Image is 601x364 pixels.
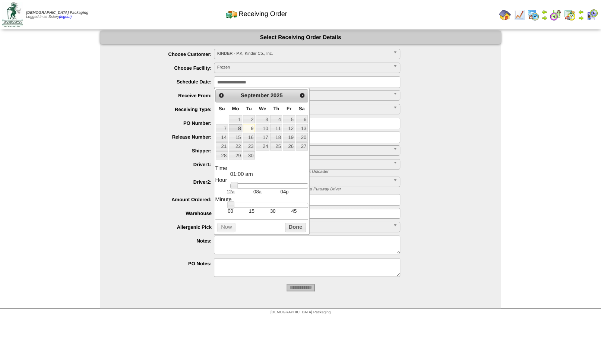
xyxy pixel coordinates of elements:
img: truck2.gif [225,8,237,20]
img: arrowleft.gif [541,9,547,15]
label: Allergenic Pick [115,224,214,230]
dt: Time [215,165,308,171]
img: calendarprod.gif [527,9,539,21]
a: 13 [296,124,308,132]
td: 15 [241,208,262,214]
a: 24 [256,142,269,151]
a: 27 [296,142,308,151]
a: 8 [229,124,242,132]
dt: Minute [215,197,308,203]
label: Release Number: [115,134,214,140]
img: calendarinout.gif [564,9,576,21]
label: Receive From: [115,93,214,98]
td: 08a [244,189,271,195]
a: 21 [216,142,228,151]
label: Amount Ordered: [115,197,214,202]
label: Driver2: [115,179,214,185]
img: arrowright.gif [578,15,584,21]
a: 5 [283,115,295,123]
span: Friday [287,106,291,111]
a: 29 [229,151,242,159]
span: Prev [218,92,224,98]
span: Wednesday [259,106,266,111]
div: * Driver 2: Shipment Truck Loader OR Receiving Load Putaway Driver [208,187,501,192]
button: Done [285,223,306,232]
a: 1 [229,115,242,123]
span: Saturday [299,106,305,111]
span: KINDER - P.K, Kinder Co., Inc. [217,49,390,58]
label: Schedule Date: [115,79,214,85]
a: 19 [283,133,295,141]
a: 6 [296,115,308,123]
a: 4 [270,115,282,123]
a: 10 [256,124,269,132]
label: PO Notes: [115,261,214,266]
a: 22 [229,142,242,151]
a: 2 [243,115,255,123]
span: September [241,93,269,99]
a: 17 [256,133,269,141]
td: 12a [217,189,244,195]
a: Prev [216,91,226,100]
a: 30 [243,151,255,159]
label: Notes: [115,238,214,244]
span: Tuesday [246,106,252,111]
label: Warehouse [115,211,214,216]
label: Receiving Type: [115,107,214,112]
span: Receiving Order [239,10,287,18]
a: 28 [216,151,228,159]
label: Choose Customer: [115,51,214,57]
img: arrowleft.gif [578,9,584,15]
label: Shipper: [115,148,214,153]
a: (logout) [59,15,72,19]
img: line_graph.gif [513,9,525,21]
button: Now [217,223,235,232]
a: 3 [256,115,269,123]
td: 04p [271,189,298,195]
img: calendarcustomer.gif [586,9,598,21]
a: 12 [283,124,295,132]
a: 9 [243,124,255,132]
dd: 01:00 am [230,171,308,177]
img: zoroco-logo-small.webp [2,2,23,27]
img: home.gif [499,9,511,21]
label: Driver1: [115,162,214,167]
a: Next [297,91,307,100]
span: Next [299,92,305,98]
a: 11 [270,124,282,132]
a: 15 [229,133,242,141]
a: 23 [243,142,255,151]
td: 00 [220,208,241,214]
dt: Hour [215,177,308,183]
a: 26 [283,142,295,151]
td: 30 [262,208,284,214]
td: 45 [284,208,305,214]
img: arrowright.gif [541,15,547,21]
span: [DEMOGRAPHIC_DATA] Packaging [26,11,88,15]
a: 7 [216,124,228,132]
img: calendarblend.gif [550,9,562,21]
label: PO Number: [115,120,214,126]
span: 2025 [271,93,283,99]
a: 14 [216,133,228,141]
a: 20 [296,133,308,141]
a: 18 [270,133,282,141]
div: Select Receiving Order Details [100,31,501,44]
a: 25 [270,142,282,151]
span: Logged in as Sstory [26,11,88,19]
label: Choose Facility: [115,65,214,71]
div: * Driver 1: Shipment Load Picker OR Receiving Truck Unloader [208,170,501,174]
span: [DEMOGRAPHIC_DATA] Packaging [271,310,330,314]
span: Monday [232,106,239,111]
a: 16 [243,133,255,141]
span: Sunday [219,106,225,111]
span: Thursday [273,106,279,111]
span: Frozen [217,63,390,72]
